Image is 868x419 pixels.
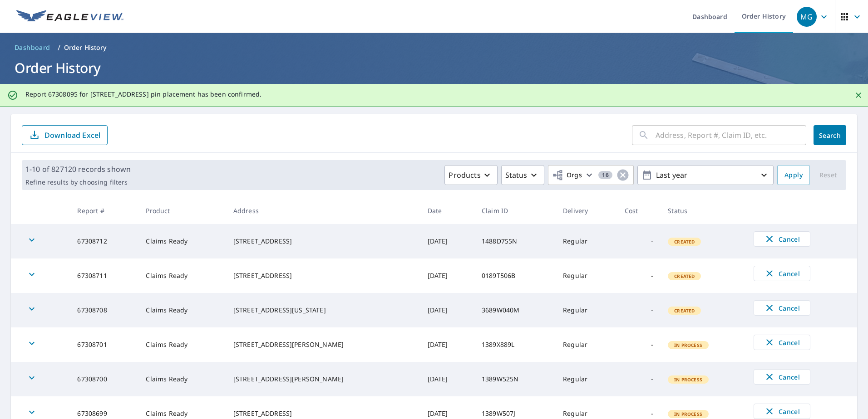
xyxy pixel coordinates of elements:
[11,40,54,55] a: Dashboard
[70,197,138,224] th: Report #
[637,165,774,185] button: Last year
[617,258,661,293] td: -
[552,170,582,181] span: Orgs
[25,164,131,175] p: 1-10 of 827120 records shown
[556,293,617,327] td: Regular
[420,327,474,362] td: [DATE]
[16,10,123,24] img: EV Logo
[233,306,413,315] div: [STREET_ADDRESS][US_STATE]
[64,43,107,52] p: Order History
[58,42,60,53] li: /
[617,362,661,396] td: -
[669,342,708,348] span: In Process
[25,178,131,186] p: Refine results by choosing filters
[617,197,661,224] th: Cost
[777,165,810,185] button: Apply
[15,43,50,52] span: Dashboard
[617,293,661,327] td: -
[501,165,544,185] button: Status
[763,302,801,313] span: Cancel
[652,167,759,183] p: Last year
[754,300,810,316] button: Cancel
[70,293,138,327] td: 67308708
[11,40,857,55] nav: breadcrumb
[474,258,556,293] td: 0189T506B
[669,273,700,279] span: Created
[821,131,839,140] span: Search
[420,258,474,293] td: [DATE]
[763,406,801,417] span: Cancel
[226,197,420,224] th: Address
[70,362,138,396] td: 67308700
[797,7,817,27] div: MG
[420,293,474,327] td: [DATE]
[763,234,801,244] span: Cancel
[598,172,612,178] span: 16
[138,224,226,258] td: Claims Ready
[233,271,413,280] div: [STREET_ADDRESS]
[763,268,801,279] span: Cancel
[25,90,261,98] p: Report 67308095 for [STREET_ADDRESS] pin placement has been confirmed.
[474,197,556,224] th: Claim ID
[556,258,617,293] td: Regular
[853,89,864,101] button: Close
[233,340,413,349] div: [STREET_ADDRESS][PERSON_NAME]
[420,197,474,224] th: Date
[548,165,634,185] button: Orgs16
[754,231,810,247] button: Cancel
[617,224,661,258] td: -
[449,170,480,180] p: Products
[22,125,108,145] button: Download Excel
[656,122,806,148] input: Address, Report #, Claim ID, etc.
[138,293,226,327] td: Claims Ready
[754,369,810,385] button: Cancel
[233,409,413,418] div: [STREET_ADDRESS]
[669,239,700,245] span: Created
[474,362,556,396] td: 1389W525N
[661,197,746,224] th: Status
[233,237,413,246] div: [STREET_ADDRESS]
[556,197,617,224] th: Delivery
[70,258,138,293] td: 67308711
[233,375,413,384] div: [STREET_ADDRESS][PERSON_NAME]
[669,307,700,314] span: Created
[556,224,617,258] td: Regular
[754,266,810,281] button: Cancel
[784,170,803,181] span: Apply
[138,258,226,293] td: Claims Ready
[474,327,556,362] td: 1389X889L
[763,371,801,382] span: Cancel
[138,327,226,362] td: Claims Ready
[70,327,138,362] td: 67308701
[669,411,708,417] span: In Process
[70,224,138,258] td: 67308712
[669,376,708,383] span: In Process
[474,224,556,258] td: 1488D755N
[138,197,226,224] th: Product
[474,293,556,327] td: 3689W040M
[763,337,801,348] span: Cancel
[754,404,810,419] button: Cancel
[505,170,528,180] p: Status
[556,362,617,396] td: Regular
[420,362,474,396] td: [DATE]
[138,362,226,396] td: Claims Ready
[556,327,617,362] td: Regular
[44,130,100,140] p: Download Excel
[754,335,810,350] button: Cancel
[420,224,474,258] td: [DATE]
[11,58,857,77] h1: Order History
[444,165,497,185] button: Products
[814,125,846,145] button: Search
[617,327,661,362] td: -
